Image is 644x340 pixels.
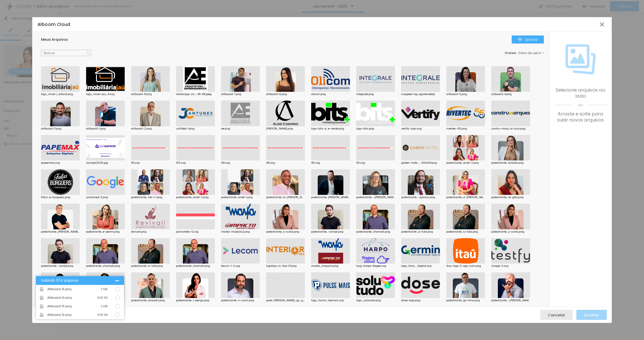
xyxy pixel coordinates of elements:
[401,93,440,96] div: cropped-log...egrale.webp
[356,196,395,199] div: palestrante...-[PERSON_NAME].png
[97,296,108,299] div: 906 KB
[401,299,440,302] div: dose-logo.png
[548,313,565,317] span: Cancelar
[518,52,545,55] span: Data de upload
[401,127,440,130] div: vertify-logo.svg
[446,162,485,164] div: palestrante...ainel-2.png
[311,299,350,302] div: logo_horizo...lsemais.svg
[41,265,80,267] div: palestrante...-arradi.png
[41,279,115,282] div: Subindo 0/4 arquivos
[41,37,68,42] span: Meus Arquivos
[176,265,215,267] div: palestrante...chamati.png
[47,305,72,308] span: Artboard 15.png
[491,299,530,302] div: palestrante...-[PERSON_NAME].png
[101,288,108,291] div: 2 MB
[401,196,440,199] div: palestrante...-passos.png
[221,162,260,164] div: 99.svg
[221,231,260,233] div: marka-impacto2.png
[446,231,485,233] div: palestrante...io-tota.png
[584,313,599,317] span: Escolher
[491,231,530,233] div: palestrante...y-costa.png
[505,52,544,55] div: :
[37,21,70,27] span: Alboom Cloud
[101,305,108,308] div: 2 MB
[311,162,350,164] div: 95.svg
[131,127,170,130] div: artboard-2.png
[221,265,260,267] div: lecom-1-2.svg
[41,196,80,199] div: fritas-e-burguers.png
[86,231,125,233] div: palestrante...e-perim.png
[221,196,260,199] div: palestrante...ainel-1.png
[41,162,80,164] div: papermax.svg
[446,299,485,302] div: palestrante...go-lima.png
[221,299,260,302] div: palestrante...n-cosin.png
[131,265,170,267] div: palestrante...io-tota.png
[176,93,215,96] div: whatsapp-im...-43-49.jpeg
[131,196,170,199] div: palestrante...nel-1-1.png
[47,313,71,316] span: Artboard 12.png
[40,313,44,317] img: Icone
[356,162,395,164] div: 90.svg
[176,127,215,130] div: untitled-1.png
[131,162,170,164] div: 93.svg
[176,299,215,302] div: palestrante...l-pengo.png
[266,127,305,130] div: [PERSON_NAME].png
[176,231,215,233] div: prancheta-5.svg
[47,296,72,299] span: Artboard 14.png
[266,93,305,96] div: artboard-6.png
[356,93,395,96] div: integrale.png
[491,93,530,96] div: artboard-4.png
[311,265,350,267] div: marka_impacto.png
[41,231,80,233] div: palestrante...[PERSON_NAME].png
[47,288,71,291] span: Artboard 13.png
[540,310,573,320] button: Cancelar
[266,162,305,164] div: 98.svg
[401,162,440,164] div: gaben-hote-...-300x64.png
[518,37,538,41] div: Upload
[491,162,530,164] div: palestrante...furtado.png
[41,127,80,130] div: artboard-3.png
[41,93,80,96] div: logo_imob-j...ertical.png
[401,231,440,233] div: palestrante...io-tota.png
[176,196,215,199] div: palestrante...ainel-2.png
[86,93,125,96] div: logo_imob-jau_4.svg
[446,93,485,96] div: artboard-5.png
[491,196,530,199] div: palestrante...re-gika.png
[131,231,170,233] div: revivali.png
[446,265,485,267] div: itau-logo-3...ogo-com.png
[311,127,350,130] div: logo-bits-p...e-verde.png
[311,93,350,96] div: olicom.png
[266,231,305,233] div: palestrante...y-costa.png
[86,196,125,199] div: unnamed-3.png
[266,196,305,199] div: palestrante...to-[PERSON_NAME].png
[97,313,108,316] div: 928 KB
[131,299,170,302] div: palestrante...anaudis.png
[131,93,170,96] div: artboard-8.png
[266,265,305,267] div: logotipo-in...fice-01.png
[40,296,44,300] img: Icone
[356,127,395,130] div: logo-bits.png
[491,265,530,267] div: image-2.svg
[554,99,607,111] span: ou
[446,196,485,199] div: palestrante...a-[PERSON_NAME].png
[311,231,350,233] div: palestrante...-arradi.png
[491,127,530,130] div: contru-marq...al-azul.png
[356,299,395,302] div: logo_solutudo.png
[566,44,596,74] img: Icone
[512,35,544,44] button: IconeUpload
[40,305,44,308] img: Icone
[266,299,305,302] div: pixel-[PERSON_NAME]...go_grey.png
[86,265,125,267] div: palestrante...chamati.png
[41,50,91,56] input: Buscar
[86,162,125,164] div: sympla2025.jpg
[576,310,607,320] button: Escolher
[518,37,522,41] img: Icone
[356,231,395,233] div: palestrante...chamati.png
[554,87,607,123] div: Selecione arquivos ao lado Arraste e solte para subir novos arquivos
[446,127,485,130] div: rivertec-55.png
[221,93,260,96] div: artboard-7.png
[401,265,440,267] div: logo_final_...digital.svg
[40,287,44,291] img: Icone
[311,196,350,199] div: palestrante...[PERSON_NAME].png
[505,51,516,55] span: Ordem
